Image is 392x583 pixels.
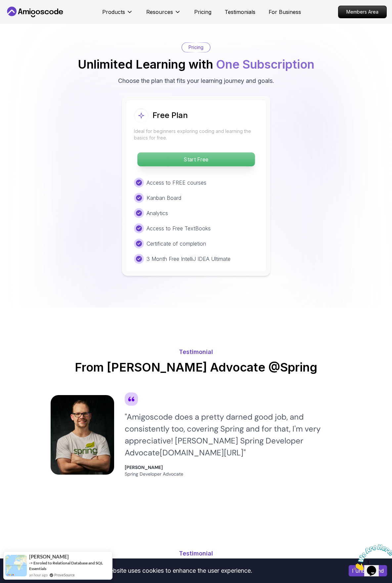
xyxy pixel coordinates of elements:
[5,563,339,578] div: This website uses cookies to enhance the user experience.
[102,8,125,16] p: Products
[3,3,5,8] span: 1
[351,542,392,573] iframe: chat widget
[51,361,342,374] h2: From [PERSON_NAME] Advocate @Spring
[5,555,27,576] img: provesource social proof notification image
[349,565,387,576] button: Accept cookies
[152,110,188,121] h2: Free Plan
[51,347,342,357] p: Testimonial
[338,6,387,18] a: Members Area
[137,152,255,167] button: Start Free
[118,76,274,86] p: Choose the plan that fits your learning journey and goals.
[338,6,386,18] p: Members Area
[225,8,255,16] a: Testimonials
[146,8,173,16] p: Resources
[125,411,342,459] div: " Amigoscode does a pretty darned good job, and consistently too, covering Spring and for that, I...
[54,572,75,578] a: ProveSource
[147,224,211,232] p: Access to Free TextBooks
[102,8,133,21] button: Products
[29,554,69,559] span: [PERSON_NAME]
[269,8,301,16] a: For Business
[147,255,231,263] p: 3 Month Free IntelliJ IDEA Ultimate
[147,179,206,187] p: Access to FREE courses
[216,57,314,72] span: One Subscription
[3,549,389,558] p: Testimonial
[125,471,183,477] span: Spring Developer Advocate
[134,156,258,163] a: Start Free
[3,3,44,29] img: Chat attention grabber
[147,240,206,248] p: Certificate of completion
[146,8,181,21] button: Resources
[125,464,163,470] strong: [PERSON_NAME]
[29,572,48,578] span: an hour ago
[160,447,243,458] a: [DOMAIN_NAME][URL]
[137,152,255,166] p: Start Free
[134,128,258,141] p: Ideal for beginners exploring coding and learning the basics for free.
[189,44,203,51] p: Pricing
[78,58,314,71] h2: Unlimited Learning with
[51,395,114,475] img: testimonial image
[147,209,168,217] p: Analytics
[147,194,181,202] p: Kanban Board
[194,8,211,16] a: Pricing
[125,464,183,477] a: [PERSON_NAME] Spring Developer Advocate
[29,560,103,571] a: Enroled to Relational Database and SQL Essentials
[29,560,33,565] span: ->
